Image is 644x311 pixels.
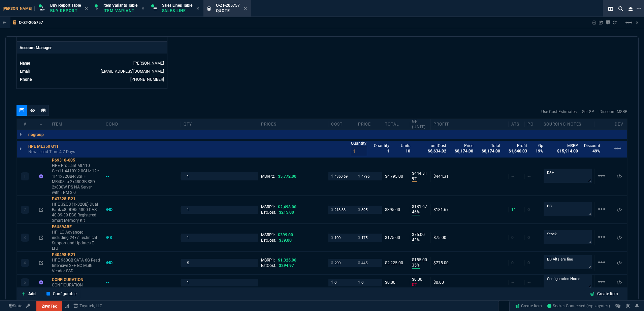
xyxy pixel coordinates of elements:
p: 4 [24,260,26,266]
div: Total [382,122,409,127]
div: MSRP1: [261,232,325,238]
p: $181.67 [412,204,428,209]
div: $0.00 [385,280,406,285]
span: Buy Report Table [50,3,81,8]
span: $ [331,174,333,179]
span: [PERSON_NAME] [3,6,35,11]
span: Socket Connected (erp-zayntek) [547,304,610,308]
p: 1 [24,174,26,179]
p: HPE ML350 G11 [28,144,59,149]
div: -- [33,122,49,127]
div: # [17,122,33,127]
nx-icon: Close Workbench [626,5,635,13]
p: Buy Report [50,8,81,13]
a: 44vzDKqPxHr8Fcz_AAC1 [547,303,610,309]
p: Item Variant [103,8,137,13]
span: Q-ZT-205757 [216,3,240,8]
div: cost [328,122,355,127]
mat-icon: Example home icon [598,258,606,266]
div: $4,795.00 [385,174,406,179]
span: 0 [511,261,514,265]
div: cond [103,122,181,127]
mat-icon: Example home icon [598,205,606,213]
div: Profit [431,122,509,127]
p: HPE ProLiant ML110 Gen11 4410Y 2.0GHz 12c 1P 1x32GB‑R 8SFF MR408i‑o 2x480GB SSD 2x800W PS NA Serv... [52,163,100,195]
div: -- [106,280,116,285]
p: 43% [412,237,420,243]
div: PO [525,122,541,127]
p: HPE 32GB (1x32GB) Dual Rank x8 DDR5-4800 CAS-40-39-39 EC8 Registered Smart Memory Kit [52,202,100,223]
span: -- [527,280,531,285]
nx-icon: Item not found in Business Central. The quote is still valid. [39,174,43,179]
mat-icon: Example home icon [614,144,622,152]
span: $ [331,235,333,240]
tr: undefined [20,76,164,83]
p: nogroup [28,132,44,137]
nx-icon: Open In Opposite Panel [39,261,43,265]
span: 0 [511,235,514,240]
div: E6U59ABE [52,224,100,230]
nx-icon: Back to Table [3,20,6,25]
div: $444.31 [433,174,506,179]
nx-icon: Item not found in Business Central. The quote is still valid. [39,280,43,285]
span: -- [511,174,515,179]
mat-icon: Example home icon [598,278,606,286]
p: New - Lead Time 4-7 Days [28,149,75,154]
span: Sales Lines Table [162,3,192,8]
a: Create Item [512,301,545,311]
span: Name [20,61,30,66]
a: Set GP [582,109,594,115]
span: $294.97 [279,263,294,268]
p: 46% [412,209,420,215]
div: price [355,122,382,127]
tr: undefined [20,60,164,67]
div: $2,225.00 [385,260,406,266]
p: Sales Line [162,8,192,13]
div: MSRP1: [261,204,325,210]
div: qty [181,122,259,127]
nx-icon: Open New Tab [637,5,641,12]
div: prices [258,122,328,127]
a: (469) 476-5010 [130,77,164,82]
div: /NO [106,207,119,212]
div: $175.00 [385,235,406,240]
span: -- [527,174,531,179]
span: Email [20,69,30,74]
a: Create Item [584,289,623,298]
p: 9% [412,176,417,182]
mat-icon: Example home icon [598,233,606,241]
span: $ [331,207,333,212]
a: [PERSON_NAME] [133,61,164,66]
div: EstCost: [261,238,325,243]
p: $444.31 [412,171,428,176]
nx-icon: Search [616,5,626,13]
nx-icon: Open In Opposite Panel [39,235,43,240]
a: [EMAIL_ADDRESS][DOMAIN_NAME] [101,69,164,74]
span: $5,772.00 [278,174,296,179]
div: GP (unit) [409,119,431,130]
p: CONFIGURATION [52,282,100,288]
a: Hide Workbench [636,20,639,25]
a: API TOKEN [24,303,32,309]
div: P69310-005 [52,158,100,163]
nx-icon: Close Tab [141,6,144,11]
div: -- [106,174,116,179]
p: Configurable [53,291,76,297]
div: /FS [106,235,118,240]
div: $395.00 [385,207,406,212]
nx-icon: Split Panels [606,5,616,13]
nx-icon: Close Tab [196,6,199,11]
span: $ [358,174,360,179]
div: Sourcing Notes [541,122,595,127]
div: Item [49,122,103,127]
span: -- [511,280,515,285]
div: P43328-B21 [52,196,100,202]
span: 11 [511,207,516,212]
span: $2,498.00 [278,205,296,209]
span: $215.00 [279,210,294,215]
div: /NO [106,260,119,266]
mat-icon: Example home icon [598,172,606,180]
div: EstCost: [261,210,325,215]
p: 5 [24,280,26,285]
p: Quantity [351,141,367,146]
